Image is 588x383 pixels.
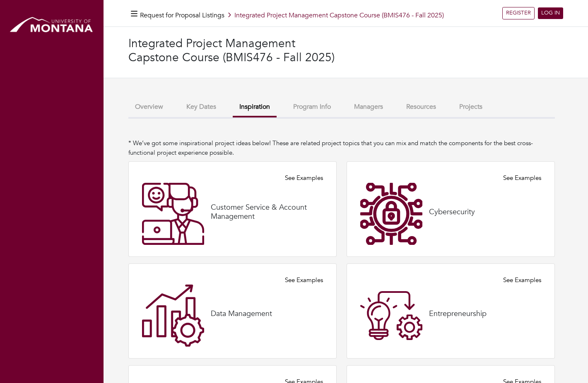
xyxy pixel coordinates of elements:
button: Inspiration [233,98,277,117]
button: Overview [128,98,170,116]
button: Key Dates [180,98,223,116]
a: See Examples [503,275,541,285]
a: LOG IN [538,7,563,19]
h5: Integrated Project Management Capstone Course (BMIS476 - Fall 2025) [140,12,444,19]
button: Program Info [287,98,337,116]
button: Managers [347,98,390,116]
a: See Examples [503,173,541,183]
h3: Integrated Project Management Capstone Course (BMIS476 - Fall 2025) [128,37,346,65]
p: * We’ve got some inspirational project ideas below! These are related project topics that you can... [128,139,555,157]
h4: Entrepreneurship [429,309,487,318]
button: Projects [453,98,489,116]
a: See Examples [285,275,323,285]
a: REGISTER [502,7,535,19]
a: Request for Proposal Listings [140,11,224,20]
h4: Data Management [211,309,272,318]
button: Resources [400,98,443,116]
img: montana_logo.png [8,14,95,36]
h4: Customer Service & Account Management [211,203,323,221]
h4: Cybersecurity [429,208,475,217]
a: See Examples [285,173,323,183]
